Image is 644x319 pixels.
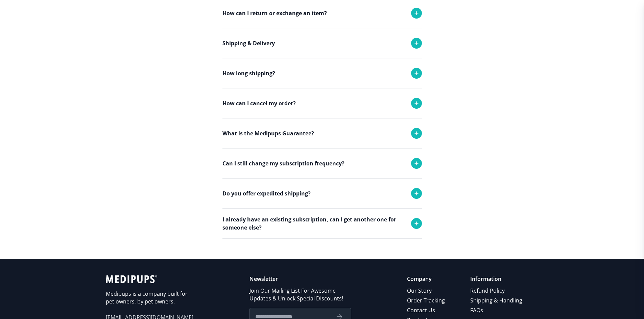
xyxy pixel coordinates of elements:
a: Order Tracking [407,296,446,305]
a: Shipping & Handling [470,296,523,305]
a: FAQs [470,305,523,315]
div: Yes we do! Please reach out to support and we will try to accommodate any request. [222,208,422,243]
p: Company [407,275,446,283]
a: Our Story [407,286,446,296]
div: Yes you can. Simply reach out to support and we will adjust your monthly deliveries! [222,178,422,213]
p: Newsletter [249,275,351,283]
div: Absolutely! Simply place the order and use the shipping address of the person who will receive th... [222,238,422,273]
p: Can I still change my subscription frequency? [222,159,344,167]
p: Join Our Mailing List For Awesome Updates & Unlock Special Discounts! [249,287,351,302]
p: I already have an existing subscription, can I get another one for someone else? [222,215,404,232]
p: How can I return or exchange an item? [222,9,327,17]
p: Information [470,275,523,283]
p: Medipups is a company built for pet owners, by pet owners. [106,290,194,305]
a: Refund Policy [470,286,523,296]
p: What is the Medipups Guarantee? [222,129,314,137]
p: How can I cancel my order? [222,99,296,107]
div: Any refund request and cancellation are subject to approval and turn around time is 24-48 hours. ... [222,118,422,178]
a: Contact Us [407,305,446,315]
p: Shipping & Delivery [222,39,275,47]
p: How long shipping? [222,69,275,77]
div: Each order takes 1-2 business days to be delivered. [222,88,422,115]
p: Do you offer expedited shipping? [222,189,311,197]
div: If you received the wrong product or your product was damaged in transit, we will replace it with... [222,148,422,191]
